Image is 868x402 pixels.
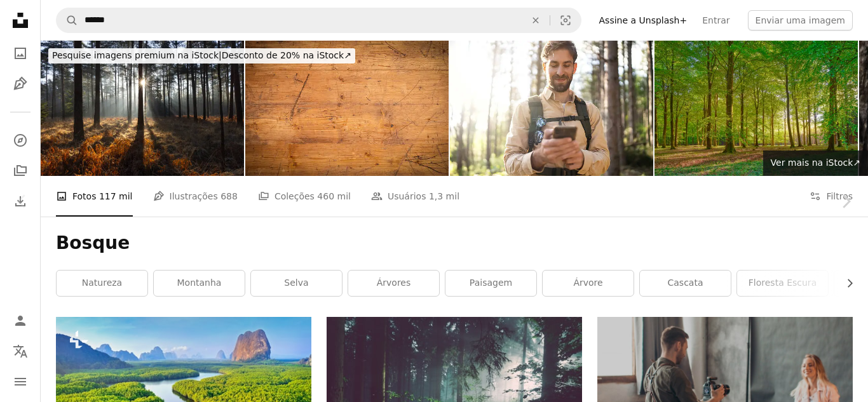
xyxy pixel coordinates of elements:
[810,176,853,217] button: Filtros
[57,271,147,296] a: natureza
[154,271,245,296] a: montanha
[41,41,244,176] img: Misty Forest
[8,369,33,394] button: Menu
[771,157,860,168] span: Ver mais na iStock ↗
[258,176,351,217] a: Coleções 460 mil
[48,48,355,64] div: Desconto de 20% na iStock ↗
[838,271,853,296] button: rolar lista para a direita
[8,338,33,364] button: Idioma
[550,8,581,32] button: Pesquisa visual
[592,10,695,30] a: Assine a Unsplash+
[543,271,634,296] a: árvore
[8,71,33,97] a: Ilustrações
[251,271,342,296] a: selva
[371,176,459,217] a: Usuários 1,3 mil
[8,41,33,66] a: Fotos
[445,271,536,296] a: paisagem
[654,41,858,176] img: Cenário tranquilo da floresta com a luz do sol filtrando através da folhagem verde exuberante
[317,189,351,203] span: 460 mil
[41,41,363,71] a: Pesquise imagens premium na iStock|Desconto de 20% na iStock↗
[522,8,550,32] button: Limpar
[737,271,828,296] a: floresta escura
[56,232,853,255] h1: Bosque
[429,189,459,203] span: 1,3 mil
[57,8,78,32] button: Pesquise na Unsplash
[8,308,33,333] a: Entrar / Cadastrar-se
[748,10,853,30] button: Enviar uma imagem
[348,271,439,296] a: Árvores
[640,271,731,296] a: cascata
[824,140,868,262] a: Próximo
[8,128,33,153] a: Explorar
[695,10,737,30] a: Entrar
[245,41,449,176] img: Textura de madeira rústica velha da tabela ou do assoalho da parede de Brown - bandeira de madeir...
[153,176,238,217] a: Ilustrações 688
[220,189,238,203] span: 688
[56,8,581,33] form: Pesquise conteúdo visual em todo o site
[450,41,653,176] img: Homem explorando a natureza com uma mochila enquanto usa um smartphone móvel ao ar livre
[52,50,222,60] span: Pesquise imagens premium na iStock |
[763,151,868,176] a: Ver mais na iStock↗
